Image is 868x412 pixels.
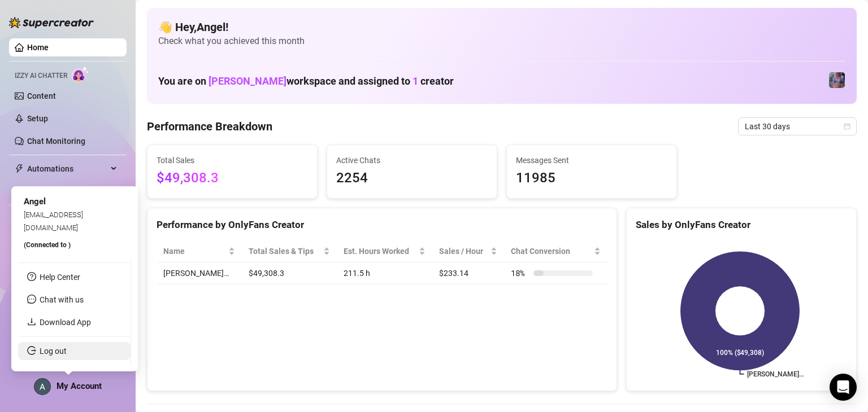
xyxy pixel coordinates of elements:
span: (Connected to ) [24,241,71,249]
span: Sales / Hour [439,245,489,257]
a: Help Center [40,273,80,282]
span: $49,308.3 [157,168,308,189]
a: Content [27,91,56,100]
span: Last 30 days [745,118,850,135]
span: calendar [844,123,850,130]
div: Performance by OnlyFans Creator [157,217,607,233]
h4: 👋 Hey, Angel ! [158,19,845,35]
div: Open Intercom Messenger [830,374,857,401]
span: My Account [57,381,102,391]
a: Download App [40,318,91,327]
span: Total Sales [157,154,308,166]
td: $49,308.3 [242,262,337,284]
span: Check what you achieved this month [158,35,845,47]
span: thunderbolt [15,164,24,173]
li: Log out [18,342,131,360]
img: AI Chatter [72,66,89,82]
span: 1 [413,75,418,87]
span: message [27,295,36,304]
span: 11985 [516,168,667,189]
span: Izzy AI Chatter [15,71,67,81]
text: [PERSON_NAME]… [748,370,804,378]
span: [EMAIL_ADDRESS][DOMAIN_NAME] [24,211,83,231]
span: 18 % [511,267,529,279]
span: Automations [27,160,107,178]
span: Chat Copilot [27,182,107,200]
span: 2254 [336,168,488,189]
td: [PERSON_NAME]… [157,262,242,284]
span: Active Chats [336,154,488,166]
td: $233.14 [432,262,505,284]
div: Sales by OnlyFans Creator [636,217,847,233]
h1: You are on workspace and assigned to creator [158,75,454,87]
a: Chat Monitoring [27,137,85,146]
img: ACg8ocIpWzLmD3A5hmkSZfBJcT14Fg8bFGaqbLo-Z0mqyYAWwTjPNSU=s96-c [34,379,50,395]
img: logo-BBDzfeDw.svg [9,17,94,28]
th: Sales / Hour [432,240,505,262]
h4: Performance Breakdown [147,119,272,134]
a: Home [27,43,49,52]
img: Jaylie [829,72,845,88]
span: Chat Conversion [511,245,592,257]
th: Chat Conversion [504,240,607,262]
td: 211.5 h [337,262,432,284]
span: Total Sales & Tips [249,245,321,257]
a: Log out [40,347,67,356]
span: [PERSON_NAME] [209,75,287,87]
div: Est. Hours Worked [344,245,416,257]
span: Angel [24,196,46,207]
th: Total Sales & Tips [242,240,337,262]
span: Messages Sent [516,154,667,166]
span: Name [163,245,226,257]
a: Setup [27,114,48,123]
th: Name [157,240,242,262]
span: Chat with us [40,295,84,304]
